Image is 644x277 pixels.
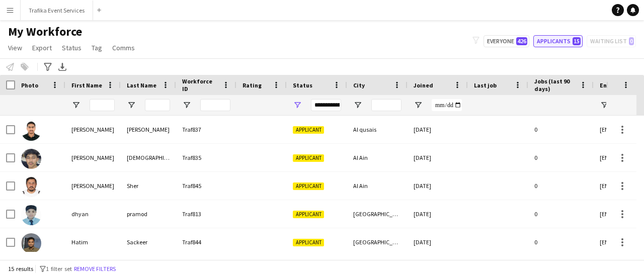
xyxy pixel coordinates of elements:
div: [GEOGRAPHIC_DATA] [347,200,408,228]
div: Al Ain [347,172,408,200]
app-action-btn: Export XLSX [56,61,68,73]
span: Last Name [127,81,156,89]
img: dhyan pramod [21,205,41,225]
input: Joined Filter Input [432,99,462,111]
span: 15 [573,37,581,45]
div: [DEMOGRAPHIC_DATA] [121,144,176,171]
span: Applicant [293,154,324,162]
a: Status [58,41,86,54]
button: Open Filter Menu [182,101,191,110]
div: [PERSON_NAME] [121,116,176,143]
div: Al Ain [347,144,408,171]
span: First Name [71,81,102,89]
div: [PERSON_NAME] [65,116,121,143]
div: 0 [528,144,594,171]
img: Ahmed Muhammad [21,149,41,169]
img: Adil Muhammed [21,121,41,141]
div: Traf844 [176,228,236,256]
button: Open Filter Menu [353,101,362,110]
button: Everyone426 [484,35,529,47]
div: [DATE] [408,116,468,143]
button: Open Filter Menu [71,101,80,110]
span: 426 [516,37,527,45]
div: 0 [528,228,594,256]
div: [DATE] [408,200,468,228]
div: Al qusais [347,116,408,143]
div: Traf845 [176,172,236,200]
div: [PERSON_NAME] [65,144,121,171]
div: Hatim [65,228,121,256]
span: My Workforce [8,24,82,39]
a: Comms [108,41,139,54]
span: Photo [21,81,38,89]
button: Remove filters [72,263,118,274]
div: [PERSON_NAME] [65,172,121,200]
a: View [4,41,26,54]
div: [DATE] [408,144,468,171]
span: Tag [92,43,102,52]
span: 1 filter set [46,265,72,272]
span: Status [293,81,312,89]
button: Trafika Event Services [21,1,93,20]
span: Applicant [293,126,324,134]
span: Comms [112,43,135,52]
button: Open Filter Menu [293,101,302,110]
span: Applicant [293,239,324,246]
span: Email [600,81,616,89]
div: Sher [121,172,176,200]
button: Applicants15 [533,35,583,47]
app-action-btn: Advanced filters [42,61,54,73]
span: Jobs (last 90 days) [534,77,576,93]
div: [DATE] [408,228,468,256]
span: View [8,43,22,52]
div: [GEOGRAPHIC_DATA] [347,228,408,256]
input: City Filter Input [371,99,401,111]
div: Traf837 [176,116,236,143]
input: First Name Filter Input [90,99,115,111]
div: 0 [528,200,594,228]
span: Export [32,43,52,52]
span: Last job [474,81,497,89]
div: dhyan [65,200,121,228]
span: Rating [243,81,262,89]
span: Workforce ID [182,77,218,93]
span: Status [62,43,82,52]
div: pramod [121,200,176,228]
div: Sackeer [121,228,176,256]
a: Export [28,41,56,54]
div: [DATE] [408,172,468,200]
button: Open Filter Menu [600,101,609,110]
img: Hatim Sackeer [21,233,41,253]
input: Last Name Filter Input [145,99,170,111]
span: City [353,81,365,89]
span: Applicant [293,182,324,190]
span: Applicant [293,211,324,218]
input: Workforce ID Filter Input [200,99,230,111]
div: Traf813 [176,200,236,228]
button: Open Filter Menu [127,101,136,110]
button: Open Filter Menu [414,101,423,110]
img: Ali Sher [21,177,41,197]
a: Tag [88,41,106,54]
div: Traf835 [176,144,236,171]
span: Joined [414,81,433,89]
div: 0 [528,172,594,200]
div: 0 [528,116,594,143]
